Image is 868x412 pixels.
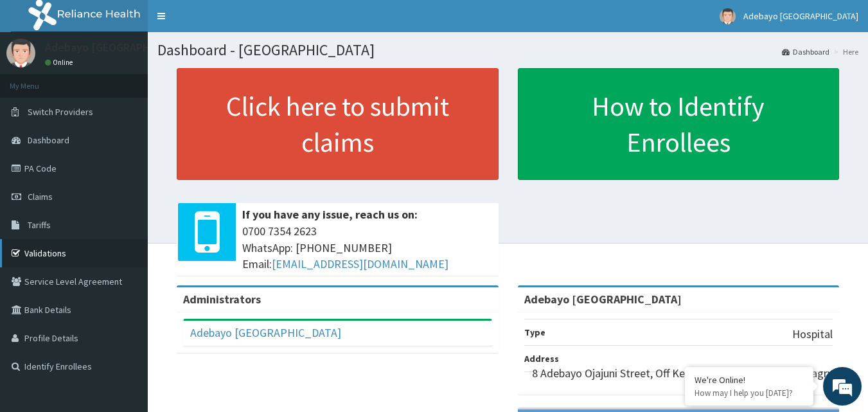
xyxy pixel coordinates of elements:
[831,46,858,57] li: Here
[792,326,833,343] p: Hospital
[242,207,418,222] b: If you have any issue, reach us on:
[272,256,448,271] a: [EMAIL_ADDRESS][DOMAIN_NAME]
[532,365,833,382] p: 8 Adebayo Ojajuni Street, Off Kemuye Bus Stop Imeke Badagry
[695,374,804,386] div: We're Online!
[518,68,840,180] a: How to Identify Enrollees
[45,58,76,67] a: Online
[28,106,93,118] span: Switch Providers
[28,219,51,231] span: Tariffs
[524,292,682,307] strong: Adebayo [GEOGRAPHIC_DATA]
[720,8,736,24] img: User Image
[524,353,559,364] b: Address
[45,42,197,53] p: Adebayo [GEOGRAPHIC_DATA]
[242,223,492,273] span: 0700 7354 2623 WhatsApp: [PHONE_NUMBER] Email:
[28,191,53,202] span: Claims
[157,42,858,58] h1: Dashboard - [GEOGRAPHIC_DATA]
[743,10,858,22] span: Adebayo [GEOGRAPHIC_DATA]
[183,292,261,307] b: Administrators
[524,327,545,338] b: Type
[177,68,499,180] a: Click here to submit claims
[6,39,35,67] img: User Image
[695,388,804,399] p: How may I help you today?
[782,46,829,57] a: Dashboard
[28,134,69,146] span: Dashboard
[190,325,341,340] a: Adebayo [GEOGRAPHIC_DATA]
